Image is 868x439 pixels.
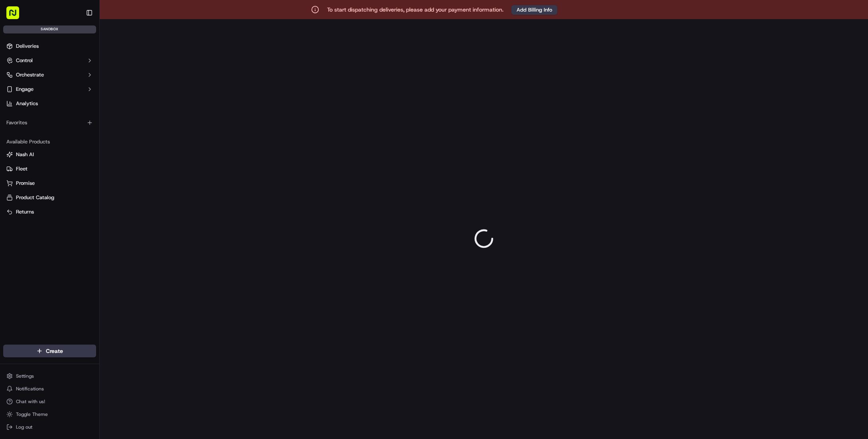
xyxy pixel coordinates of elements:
[16,373,34,379] span: Settings
[3,345,96,357] button: Create
[6,208,93,216] a: Returns
[3,116,96,129] div: Favorites
[16,165,28,172] span: Fleet
[3,421,96,433] button: Log out
[16,398,45,405] span: Chat with us!
[3,409,96,420] button: Toggle Theme
[16,86,34,93] span: Engage
[6,194,93,201] a: Product Catalog
[16,43,39,50] span: Deliveries
[3,135,96,148] div: Available Products
[6,165,93,172] a: Fleet
[3,163,96,175] button: Fleet
[16,180,35,187] span: Promise
[16,100,38,107] span: Analytics
[3,191,96,204] button: Product Catalog
[16,424,32,430] span: Log out
[46,347,63,355] span: Create
[3,54,96,67] button: Control
[3,383,96,394] button: Notifications
[3,25,96,33] div: sandbox
[327,6,503,14] p: To start dispatching deliveries, please add your payment information.
[16,194,54,201] span: Product Catalog
[6,151,93,158] a: Nash AI
[511,5,557,15] a: Add Billing Info
[3,206,96,218] button: Returns
[3,69,96,81] button: Orchestrate
[3,370,96,382] button: Settings
[16,57,33,64] span: Control
[16,151,34,158] span: Nash AI
[3,148,96,161] button: Nash AI
[16,411,48,417] span: Toggle Theme
[16,386,44,392] span: Notifications
[3,177,96,190] button: Promise
[16,71,44,78] span: Orchestrate
[3,396,96,407] button: Chat with us!
[16,208,34,216] span: Returns
[3,83,96,96] button: Engage
[3,40,96,53] a: Deliveries
[6,180,93,187] a: Promise
[511,5,557,15] button: Add Billing Info
[3,97,96,110] a: Analytics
